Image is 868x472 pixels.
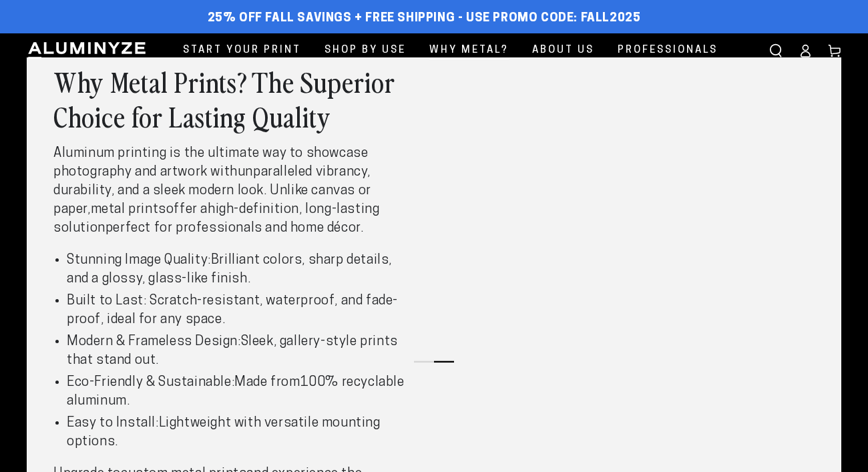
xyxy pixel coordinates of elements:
strong: high-definition, long-lasting solution [53,203,379,235]
strong: Scratch-resistant, waterproof, and fade-proof [67,294,398,326]
strong: Built to Last: [67,294,146,308]
span: Why Metal? [429,41,509,59]
strong: Eco-Friendly & Sustainable: [67,376,234,389]
span: 25% off FALL Savings + Free Shipping - Use Promo Code: FALL2025 [208,11,641,26]
strong: Easy to Install: [67,417,159,430]
img: Aluminyze [27,41,147,61]
strong: Modern & Frameless Design: [67,335,241,348]
a: Why Metal? [419,33,519,67]
a: About Us [522,33,604,67]
summary: Search our site [761,36,791,65]
strong: Stunning Image Quality: [67,254,211,267]
span: Shop By Use [324,41,406,59]
li: Brilliant colors, sharp details, and a glossy, glass-like finish. [67,251,407,288]
li: Lightweight with versatile mounting options. [67,414,407,451]
strong: metal prints [91,203,166,216]
li: Sleek, gallery-style prints that stand out. [67,332,407,370]
span: Start Your Print [183,41,301,59]
li: , ideal for any space. [67,292,407,329]
p: Aluminum printing is the ultimate way to showcase photography and artwork with . Unlike canvas or... [53,144,407,238]
span: About Us [532,41,594,59]
li: Made from . [67,373,407,411]
span: Professionals [618,41,718,59]
h2: Why Metal Prints? The Superior Choice for Lasting Quality [53,64,407,134]
a: Professionals [608,33,728,67]
a: Shop By Use [314,33,416,67]
a: Start Your Print [173,33,311,67]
